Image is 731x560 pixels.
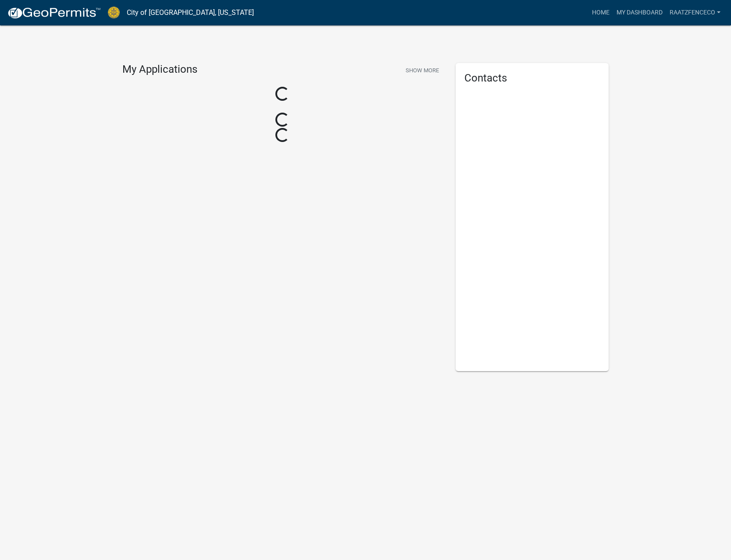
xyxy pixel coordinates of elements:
[666,4,724,21] a: raatzfenceco
[122,63,197,76] h4: My Applications
[613,4,666,21] a: My Dashboard
[127,5,254,20] a: City of [GEOGRAPHIC_DATA], [US_STATE]
[464,72,600,85] h5: Contacts
[108,7,120,18] img: City of Jeffersonville, Indiana
[588,4,613,21] a: Home
[402,63,442,78] button: Show More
